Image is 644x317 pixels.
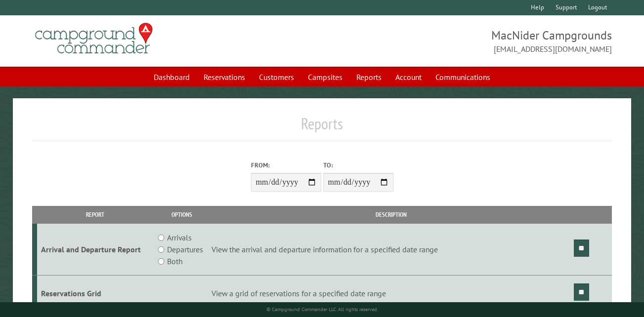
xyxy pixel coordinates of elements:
a: Communications [429,68,496,86]
h1: Reports [32,114,612,141]
th: Description [210,206,572,223]
td: View the arrival and departure information for a specified date range [210,224,572,276]
td: Reservations Grid [37,276,154,312]
td: Arrival and Departure Report [37,224,154,276]
td: View a grid of reservations for a specified date range [210,276,572,312]
a: Reservations [198,68,251,86]
label: Departures [167,243,203,255]
a: Dashboard [148,68,196,86]
a: Reports [350,68,387,86]
span: MacNider Campgrounds [EMAIL_ADDRESS][DOMAIN_NAME] [322,27,612,55]
a: Customers [253,68,300,86]
small: © Campground Commander LLC. All rights reserved. [266,306,378,313]
a: Campsites [302,68,348,86]
img: Campground Commander [32,19,156,58]
th: Options [154,206,210,223]
th: Report [37,206,154,223]
label: Arrivals [167,232,192,243]
a: Account [389,68,428,86]
label: Both [167,255,182,267]
label: From: [251,160,321,170]
label: To: [323,160,393,170]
